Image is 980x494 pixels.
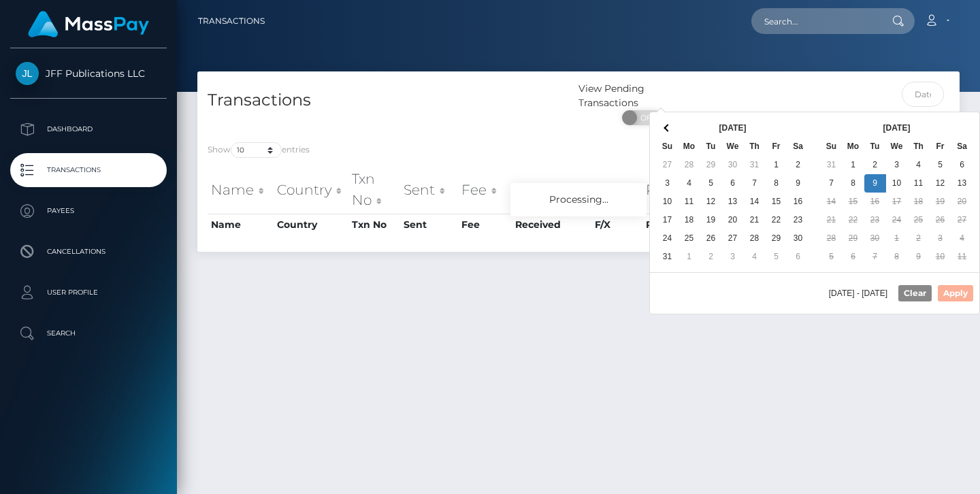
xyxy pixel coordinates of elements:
td: 21 [821,211,843,229]
td: 7 [864,248,886,266]
td: 5 [700,174,722,193]
td: 9 [908,248,930,266]
label: Show entries [208,142,310,158]
td: 1 [679,248,700,266]
td: 6 [787,248,809,266]
p: Search [16,323,161,344]
td: 7 [821,174,843,193]
td: 14 [821,193,843,211]
td: 27 [657,156,679,174]
td: 28 [821,229,843,248]
td: 6 [722,174,744,193]
td: 5 [821,248,843,266]
span: JFF Publications LLC [10,67,167,80]
td: 8 [766,174,787,193]
td: 27 [722,229,744,248]
button: Clear [898,285,932,301]
td: 2 [864,156,886,174]
td: 15 [766,193,787,211]
td: 13 [722,193,744,211]
td: 20 [722,211,744,229]
td: 15 [843,193,864,211]
td: 31 [657,248,679,266]
a: Cancellations [10,235,167,269]
td: 5 [930,156,951,174]
td: 23 [787,211,809,229]
th: Su [657,137,679,156]
th: Txn No [348,165,400,214]
td: 17 [886,193,908,211]
td: 12 [930,174,951,193]
td: 31 [821,156,843,174]
td: 18 [908,193,930,211]
th: Payer [642,165,705,214]
th: Fee [458,214,512,235]
td: 1 [886,229,908,248]
td: 26 [700,229,722,248]
td: 8 [843,174,864,193]
a: Transactions [198,7,265,35]
td: 9 [864,174,886,193]
td: 20 [951,193,973,211]
td: 7 [744,174,766,193]
th: Name [208,214,274,235]
th: Th [908,137,930,156]
th: Sa [787,137,809,156]
td: 10 [657,193,679,211]
td: 25 [908,211,930,229]
td: 3 [722,248,744,266]
div: View Pending Transactions [578,82,706,110]
th: F/X [591,165,642,214]
th: F/X [591,214,642,235]
td: 27 [951,211,973,229]
td: 18 [679,211,700,229]
th: [DATE] [679,119,787,137]
td: 22 [766,211,787,229]
td: 29 [843,229,864,248]
img: MassPay Logo [28,11,149,37]
td: 26 [930,211,951,229]
p: Dashboard [16,119,161,139]
td: 19 [700,211,722,229]
th: Country [274,165,348,214]
td: 4 [951,229,973,248]
p: User Profile [16,282,161,303]
td: 2 [787,156,809,174]
td: 24 [886,211,908,229]
td: 11 [908,174,930,193]
td: 24 [657,229,679,248]
div: Processing... [510,183,647,216]
th: Sa [951,137,973,156]
td: 22 [843,211,864,229]
th: Th [744,137,766,156]
a: User Profile [10,276,167,310]
th: Received [512,165,591,214]
td: 3 [930,229,951,248]
td: 30 [864,229,886,248]
td: 1 [766,156,787,174]
img: JFF Publications LLC [16,62,39,85]
td: 14 [744,193,766,211]
p: Cancellations [16,242,161,262]
th: Sent [400,165,458,214]
td: 30 [722,156,744,174]
td: 16 [787,193,809,211]
td: 6 [951,156,973,174]
td: 11 [679,193,700,211]
input: Date filter [902,82,945,107]
select: Showentries [231,142,282,158]
td: 9 [787,174,809,193]
td: 6 [843,248,864,266]
a: Dashboard [10,112,167,146]
td: 25 [679,229,700,248]
th: Name [208,165,274,214]
a: Transactions [10,153,167,187]
td: 11 [951,248,973,266]
th: Mo [843,137,864,156]
h4: Transactions [208,88,568,112]
th: Tu [700,137,722,156]
td: 28 [744,229,766,248]
td: 10 [930,248,951,266]
td: 29 [766,229,787,248]
td: 3 [657,174,679,193]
